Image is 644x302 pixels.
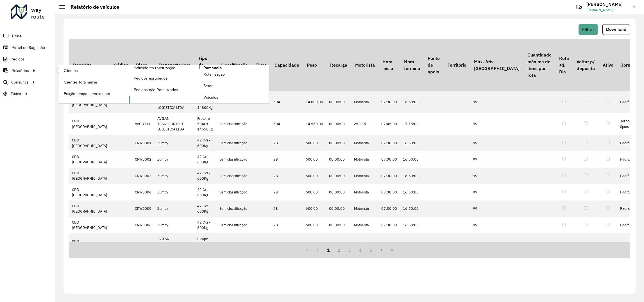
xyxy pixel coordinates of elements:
[351,233,378,255] td: AVILAN
[271,217,303,233] td: 28
[351,168,378,184] td: Motorista
[378,113,400,135] td: 07:45:00
[132,151,155,168] td: CRW0002
[194,217,217,233] td: 42 Cxs - 600Kg
[271,168,303,184] td: 28
[376,245,387,255] button: Next Page
[155,184,194,200] td: Zumpy
[326,168,351,184] td: 00:00:00
[378,168,400,184] td: 07:30:00
[387,245,397,255] button: Last Page
[617,113,642,135] td: Jornada Spots
[132,39,155,91] th: Placa
[132,184,155,200] td: CRW0004
[199,80,269,92] a: Setor
[378,184,400,200] td: 07:30:00
[217,184,251,200] td: Sem classificação
[470,233,523,255] td: 99
[217,135,251,151] td: Sem classificação
[69,233,110,255] td: CDD [GEOGRAPHIC_DATA]
[64,68,78,74] span: Clientes
[617,200,642,217] td: Padrão
[400,135,424,151] td: 16:50:00
[155,39,194,91] th: Transportadora
[132,113,155,135] td: AVG8J93
[129,73,199,84] a: Pedidos agrupados
[400,113,424,135] td: 17:15:00
[11,56,25,62] span: Pedidos
[69,135,110,151] td: CDD [GEOGRAPHIC_DATA]
[271,184,303,200] td: 28
[470,217,523,233] td: 99
[617,91,642,113] td: Padrão
[155,113,194,135] td: AVILAN TRANSPORTES E LOGISTICA LTDA
[351,39,378,91] th: Motorista
[400,151,424,168] td: 16:50:00
[555,39,573,91] th: Rota +1 Dia
[155,217,194,233] td: Zumpy
[134,87,178,93] span: Pedidos não Roteirizados
[64,79,97,85] span: Clientes fora malha
[217,200,251,217] td: Sem classificação
[617,39,642,91] th: Jornada
[378,39,400,91] th: Hora início
[586,2,629,7] h3: [PERSON_NAME]
[573,1,585,13] a: Contato Rápido
[303,217,326,233] td: 600,00
[69,200,110,217] td: CDD [GEOGRAPHIC_DATA]
[132,217,155,233] td: CRW0006
[351,135,378,151] td: Motorista
[69,39,110,91] th: Depósito
[69,151,110,168] td: CDD [GEOGRAPHIC_DATA]
[194,200,217,217] td: 42 Cxs - 600Kg
[271,233,303,255] td: 504
[217,39,251,91] th: Classificação
[271,135,303,151] td: 28
[470,135,523,151] td: 99
[194,113,217,135] td: Freteiro - 504Cx - 14550Kg
[378,135,400,151] td: 07:30:00
[351,113,378,135] td: AVILAN
[11,79,28,85] span: Consultas
[129,65,269,103] a: Romaneio
[271,151,303,168] td: 28
[217,151,251,168] td: Sem classificação
[400,200,424,217] td: 16:50:00
[326,151,351,168] td: 00:00:00
[470,39,523,91] th: Máx. Ativ. [GEOGRAPHIC_DATA]
[203,94,218,100] span: Veículos
[203,71,225,77] span: Roteirização
[617,184,642,200] td: Padrão
[586,7,629,12] span: [PERSON_NAME]
[59,65,199,103] a: Indicadores roteirização
[617,217,642,233] td: Padrão
[134,65,175,71] span: Indicadores roteirização
[326,91,351,113] td: 00:00:00
[303,113,326,135] td: 14.550,00
[203,65,222,71] span: Romaneio
[523,39,555,91] th: Quantidade máxima de itens por rota
[378,217,400,233] td: 07:30:00
[252,39,271,91] th: Eixos
[424,39,444,91] th: Ponto de apoio
[582,27,594,32] span: Filtrar
[470,113,523,135] td: 99
[12,68,29,74] span: Relatórios
[334,245,344,255] button: 2
[378,91,400,113] td: 07:30:00
[400,168,424,184] td: 16:50:00
[132,200,155,217] td: CRW0005
[69,217,110,233] td: CDD [GEOGRAPHIC_DATA]
[155,168,194,184] td: Zumpy
[132,135,155,151] td: CRW0001
[351,151,378,168] td: Motorista
[69,184,110,200] td: CDD [GEOGRAPHIC_DATA]
[134,75,167,81] span: Pedidos agrupados
[217,168,251,184] td: Sem classificação
[617,135,642,151] td: Padrão
[203,83,213,89] span: Setor
[12,33,22,39] span: Painel
[303,135,326,151] td: 600,00
[326,39,351,91] th: Recarga
[155,233,194,255] td: AVILAN TRANSPORTES E LOGISTICA LTDA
